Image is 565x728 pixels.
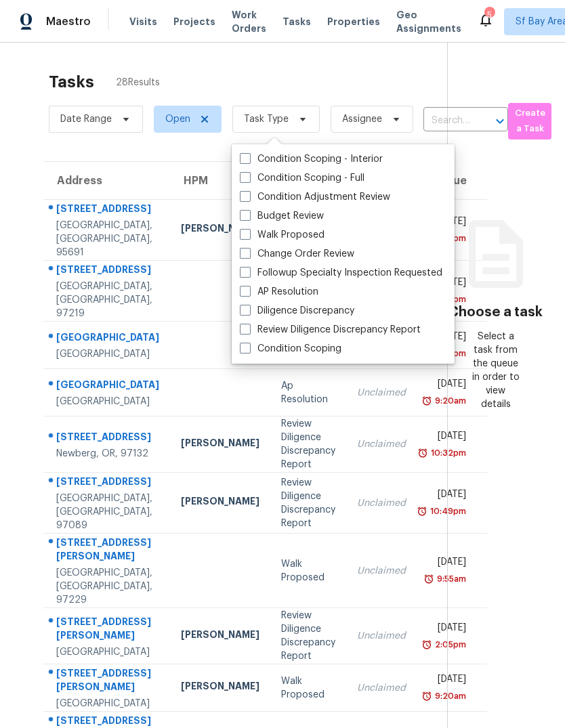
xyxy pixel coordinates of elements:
div: [DATE] [427,429,466,446]
img: Overdue Alarm Icon [421,689,432,703]
span: Work Orders [232,8,266,35]
img: Overdue Alarm Icon [421,394,432,408]
div: [GEOGRAPHIC_DATA], [GEOGRAPHIC_DATA], 97089 [56,492,159,532]
div: 2:05pm [432,638,466,651]
div: [STREET_ADDRESS][PERSON_NAME] [56,666,159,697]
div: Unclaimed [357,386,406,400]
span: Assignee [342,112,382,126]
div: [PERSON_NAME] [181,679,259,696]
div: 10:49pm [427,505,466,518]
button: Create a Task [508,103,551,140]
div: 9:20am [432,689,466,703]
input: Search by address [423,110,470,131]
div: [PERSON_NAME] [181,436,259,453]
div: [STREET_ADDRESS][PERSON_NAME] [56,615,159,645]
div: Unclaimed [357,681,406,695]
button: Open [490,112,509,131]
div: Unclaimed [357,496,406,510]
label: Condition Adjustment Review [240,190,390,204]
span: Create a Task [515,106,545,137]
div: [GEOGRAPHIC_DATA] [56,378,159,395]
label: Review Diligence Discrepancy Report [240,323,421,337]
div: 10:32pm [428,446,466,460]
div: [STREET_ADDRESS] [56,430,159,447]
img: Overdue Alarm Icon [417,505,427,518]
div: [DATE] [427,488,466,505]
img: Overdue Alarm Icon [421,638,432,651]
div: Newberg, OR, 97132 [56,447,159,461]
div: Review Diligence Discrepancy Report [281,476,335,530]
span: Task Type [244,112,289,126]
span: Projects [173,15,215,28]
div: Unclaimed [357,564,406,578]
th: Address [43,162,170,200]
h3: Choose a task [448,305,543,319]
div: [GEOGRAPHIC_DATA] [56,395,159,408]
div: [GEOGRAPHIC_DATA] [56,645,159,659]
span: Maestro [46,15,91,28]
div: [DATE] [427,377,466,394]
div: [GEOGRAPHIC_DATA] [56,697,159,710]
span: Date Range [60,112,112,126]
th: HPM [170,162,270,200]
div: Ap Resolution [281,379,335,406]
span: 28 Results [116,76,160,89]
label: Condition Scoping [240,342,341,356]
div: [PERSON_NAME] [181,221,259,238]
div: [STREET_ADDRESS] [56,263,159,280]
div: [STREET_ADDRESS][PERSON_NAME] [56,536,159,566]
span: Properties [327,15,380,28]
div: [GEOGRAPHIC_DATA] [56,330,159,347]
div: 9:55am [434,572,466,586]
div: [STREET_ADDRESS] [56,202,159,219]
div: [PERSON_NAME] [181,628,259,645]
img: Overdue Alarm Icon [423,572,434,586]
div: [GEOGRAPHIC_DATA], [GEOGRAPHIC_DATA], 97219 [56,280,159,320]
label: Condition Scoping - Interior [240,152,383,166]
h2: Tasks [49,75,94,89]
div: Walk Proposed [281,675,335,702]
div: [DATE] [427,621,466,638]
label: AP Resolution [240,285,318,299]
div: 9:20am [432,394,466,408]
img: Overdue Alarm Icon [417,446,428,460]
div: [PERSON_NAME] [181,494,259,511]
div: Review Diligence Discrepancy Report [281,609,335,663]
div: 5 [484,8,494,22]
span: Tasks [282,17,311,26]
label: Diligence Discrepancy [240,304,354,318]
div: [GEOGRAPHIC_DATA], [GEOGRAPHIC_DATA], 97229 [56,566,159,607]
label: Walk Proposed [240,228,325,242]
div: [GEOGRAPHIC_DATA], [GEOGRAPHIC_DATA], 95691 [56,219,159,259]
span: Open [165,112,190,126]
label: Change Order Review [240,247,354,261]
div: Unclaimed [357,437,406,451]
span: Geo Assignments [396,8,461,35]
div: Review Diligence Discrepancy Report [281,417,335,471]
label: Condition Scoping - Full [240,171,364,185]
label: Followup Specialty Inspection Requested [240,266,442,280]
label: Budget Review [240,209,324,223]
div: [DATE] [427,555,466,572]
div: [DATE] [427,672,466,689]
div: [GEOGRAPHIC_DATA] [56,347,159,361]
span: Visits [129,15,157,28]
div: Select a task from the queue in order to view details [472,330,520,411]
div: [STREET_ADDRESS] [56,475,159,492]
div: Unclaimed [357,629,406,643]
div: Walk Proposed [281,557,335,584]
